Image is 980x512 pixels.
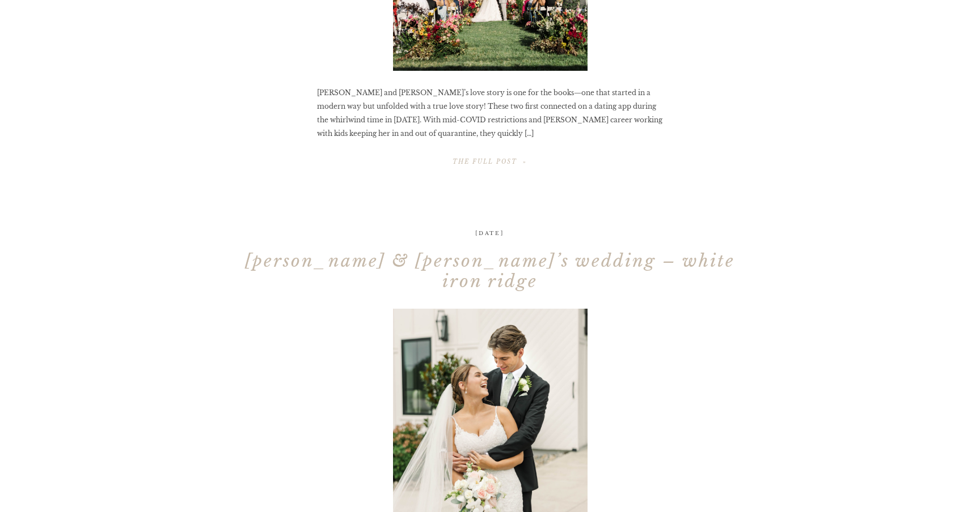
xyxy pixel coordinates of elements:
[433,231,546,236] h2: [DATE]
[442,148,538,174] a: Wedding at The Lincoln Event Space – Bailey & Kevin
[413,159,567,172] a: The Full Post »
[317,86,662,140] p: [PERSON_NAME] and [PERSON_NAME]’s love story is one for the books—one that started in a modern wa...
[245,250,735,292] a: [PERSON_NAME] & [PERSON_NAME]’s Wedding – White Iron Ridge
